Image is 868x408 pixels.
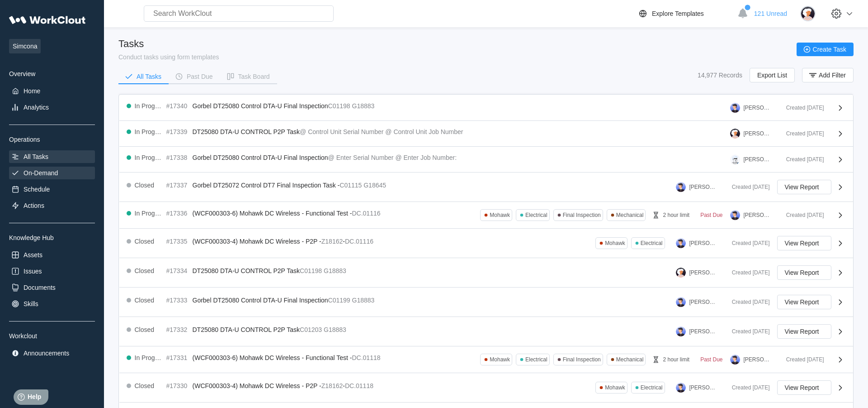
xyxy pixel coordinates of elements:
[9,85,95,97] a: Home
[24,300,38,307] div: Skills
[166,238,189,245] div: #17335
[193,154,328,161] span: Gorbel DT25080 Control DTA-U Final Inspection
[328,297,350,304] mark: C01199
[800,6,816,21] img: user-4.png
[135,354,163,361] div: In Progress
[779,105,824,111] div: Created [DATE]
[193,102,328,110] span: Gorbel DT25080 Control DTA-U Final Inspection
[676,297,686,307] img: user-5.png
[187,73,213,80] div: Past Due
[135,382,155,389] div: Closed
[637,8,733,19] a: Explore Templates
[352,102,375,110] mark: G18883
[24,350,69,357] div: Announcements
[343,382,345,389] span: -
[730,103,740,113] img: user-5.png
[730,129,740,139] img: user-4.png
[616,356,644,363] div: Mechanical
[725,328,770,335] div: Created [DATE]
[730,355,740,365] img: user-5.png
[9,298,95,310] a: Skills
[24,87,40,95] div: Home
[9,167,95,179] a: On-Demand
[785,269,819,276] span: View Report
[166,297,189,304] div: #17333
[802,68,854,82] button: Add Filter
[135,297,155,304] div: Closed
[757,72,787,78] span: Export List
[118,70,169,83] button: All Tasks
[135,326,155,333] div: Closed
[24,104,49,111] div: Analytics
[750,68,795,82] button: Export List
[328,102,350,110] mark: C01198
[9,150,95,163] a: All Tasks
[220,70,277,83] button: Task Board
[135,182,155,189] div: Closed
[24,251,42,259] div: Assets
[605,384,625,391] div: Mohawk
[9,183,95,196] a: Schedule
[24,186,50,193] div: Schedule
[754,10,787,17] span: 121 Unread
[135,128,163,135] div: In Progress
[119,147,853,173] a: In Progress#17338Gorbel DT25080 Control DTA-U Final Inspection@ Enter Serial Number@ Enter Job Nu...
[676,182,686,192] img: user-5.png
[819,72,846,78] span: Add Filter
[193,128,300,135] span: DT25080 DTA-U CONTROL P2P Task
[700,356,722,363] div: Past Due
[9,281,95,294] a: Documents
[730,210,740,220] img: user-5.png
[563,212,601,218] div: Final Inspection
[725,299,770,305] div: Created [DATE]
[689,184,717,190] div: [PERSON_NAME]
[166,154,189,161] div: #17338
[525,212,547,218] div: Electrical
[135,210,163,217] div: In Progress
[698,72,742,79] div: 14,977 Records
[9,70,95,77] div: Overview
[785,240,819,246] span: View Report
[744,212,772,218] div: [PERSON_NAME]
[785,328,819,335] span: View Report
[352,210,380,217] mark: DC.01116
[300,267,322,274] mark: C01198
[797,43,854,56] button: Create Task
[119,95,853,121] a: In Progress#17340Gorbel DT25080 Control DTA-U Final InspectionC01198G18883[PERSON_NAME]Created [D...
[777,180,831,194] button: View Report
[352,354,380,361] mark: DC.01118
[9,199,95,212] a: Actions
[24,153,48,160] div: All Tasks
[700,212,722,218] div: Past Due
[730,154,740,164] img: clout-01.png
[166,182,189,189] div: #17337
[563,356,601,363] div: Final Inspection
[119,258,853,288] a: Closed#17334DT25080 DTA-U CONTROL P2P TaskC01198G18883[PERSON_NAME]Created [DATE]View Report
[193,210,352,217] span: (WCF000303-6) Mohawk DC Wireless - Functional Test -
[785,384,819,391] span: View Report
[779,356,824,363] div: Created [DATE]
[9,39,41,53] span: Simcona
[166,382,189,389] div: #17330
[777,265,831,280] button: View Report
[395,154,457,161] mark: @ Enter Job Number:
[119,288,853,317] a: Closed#17333Gorbel DT25080 Control DTA-U Final InspectionC01199G18883[PERSON_NAME]Created [DATE]V...
[641,384,663,391] div: Electrical
[689,384,717,391] div: [PERSON_NAME]
[321,238,343,245] mark: Z18162
[135,154,163,161] div: In Progress
[193,267,300,274] span: DT25080 DTA-U CONTROL P2P Task
[813,46,846,53] span: Create Task
[300,326,322,333] mark: C01203
[663,212,689,218] div: 2 hour limit
[490,356,510,363] div: Mohawk
[135,238,155,245] div: Closed
[24,268,42,275] div: Issues
[676,326,686,336] img: user-5.png
[119,373,853,403] a: Closed#17330(WCF000303-4) Mohawk DC Wireless - P2P -Z18162-DC.01118MohawkElectrical[PERSON_NAME]C...
[321,382,343,389] mark: Z18162
[9,249,95,261] a: Assets
[689,240,717,246] div: [PERSON_NAME]
[119,229,853,258] a: Closed#17335(WCF000303-4) Mohawk DC Wireless - P2P -Z18162-DC.01116MohawkElectrical[PERSON_NAME]C...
